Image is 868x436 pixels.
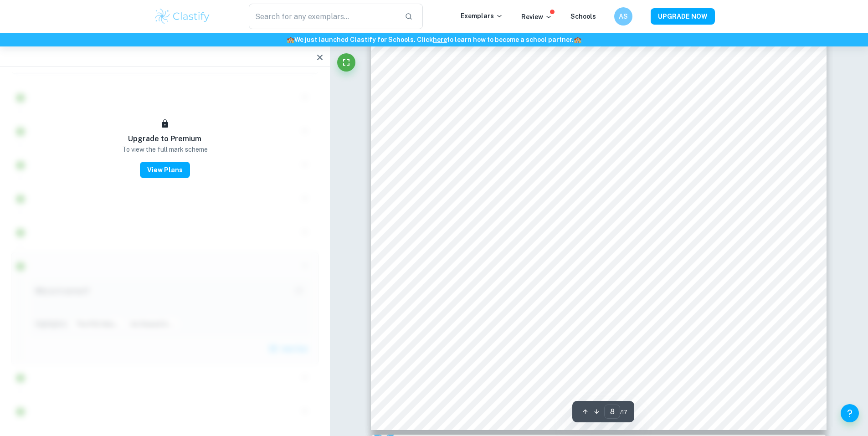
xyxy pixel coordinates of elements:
[2,35,866,45] h6: We just launched Clastify for Schools. Click to learn how to become a school partner.
[570,13,596,20] a: Schools
[651,8,715,25] button: UPGRADE NOW
[122,144,208,154] p: To view the full mark scheme
[128,133,201,144] h6: Upgrade to Premium
[337,53,355,72] button: Fullscreen
[618,11,628,21] h6: AS
[433,36,447,43] a: here
[249,4,398,29] input: Search for any exemplars...
[614,7,632,26] button: AS
[620,408,627,416] span: / 17
[461,11,503,21] p: Exemplars
[140,162,190,178] button: View Plans
[287,36,294,43] span: 🏫
[521,12,552,22] p: Review
[841,404,859,422] button: Help and Feedback
[154,7,211,26] img: Clastify logo
[574,36,581,43] span: 🏫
